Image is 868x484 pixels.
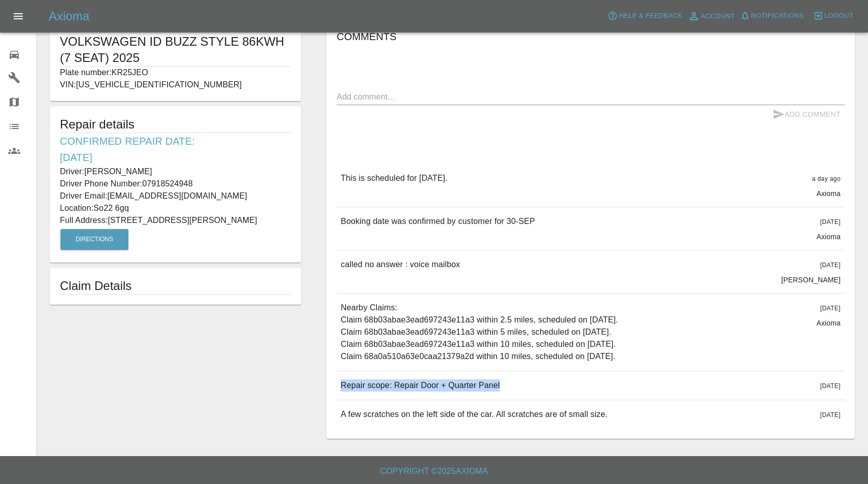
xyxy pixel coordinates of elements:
p: called no answer : voice mailbox [341,259,460,271]
a: Account [685,8,738,24]
p: [PERSON_NAME] [781,275,841,285]
p: Full Address: [STREET_ADDRESS][PERSON_NAME] [60,214,291,227]
p: VIN: [US_VEHICLE_IDENTIFICATION_NUMBER] [60,79,291,91]
h1: VOLKSWAGEN ID BUZZ STYLE 86KWH (7 SEAT) 2025 [60,34,291,66]
button: Notifications [738,8,807,24]
button: Logout [811,8,856,24]
span: [DATE] [820,305,841,312]
span: Help & Feedback [619,10,682,22]
p: Axioma [816,232,841,242]
span: [DATE] [820,218,841,225]
p: Driver: [PERSON_NAME] [60,166,291,178]
h5: Repair details [60,116,291,133]
button: Directions [60,229,128,250]
span: [DATE] [820,382,841,390]
p: Axioma [816,188,841,199]
span: Account [701,11,735,22]
span: a day ago [812,175,841,182]
p: Booking date was confirmed by customer for 30-SEP [341,215,535,228]
p: Location: So22 6gq [60,202,291,214]
button: Help & Feedback [605,8,685,24]
button: Open drawer [6,4,30,28]
p: Nearby Claims: Claim 68b03abae3ead697243e11a3 within 2.5 miles, scheduled on [DATE]. Claim 68b03a... [341,302,618,363]
p: Repair scope: Repair Door + Quarter Panel [341,379,499,392]
h6: Confirmed Repair Date: [DATE] [60,133,291,166]
p: Axioma [816,318,841,328]
span: Notifications [751,10,804,22]
p: Driver Email: [EMAIL_ADDRESS][DOMAIN_NAME] [60,190,291,202]
p: Driver Phone Number: 07918524948 [60,178,291,190]
p: Plate number: KR25JEO [60,67,291,79]
h6: Copyright © 2025 Axioma [8,464,860,478]
span: [DATE] [820,411,841,418]
h5: Axioma [49,8,89,24]
h6: Comments [337,28,845,45]
h1: Claim Details [60,278,291,294]
p: A few scratches on the left side of the car. All scratches are of small size. [341,408,608,421]
span: [DATE] [820,262,841,269]
span: Logout [824,10,853,22]
p: This is scheduled for [DATE]. [341,172,447,184]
